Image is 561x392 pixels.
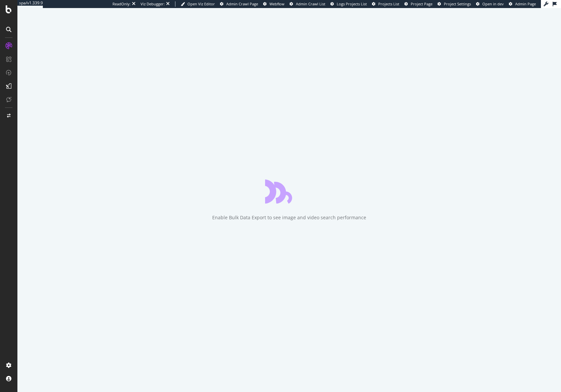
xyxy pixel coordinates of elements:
a: Logs Projects List [330,1,367,7]
span: Project Page [411,1,432,6]
a: Admin Page [509,1,536,7]
a: Projects List [372,1,399,7]
a: Project Settings [437,1,471,7]
div: Viz Debugger: [141,1,165,7]
span: Webflow [269,1,285,6]
a: Admin Crawl List [290,1,325,7]
a: Open Viz Editor [181,1,215,7]
span: Admin Crawl Page [226,1,258,6]
span: Projects List [378,1,399,6]
div: Enable Bulk Data Export to see image and video search performance [212,214,366,221]
span: Open Viz Editor [187,1,215,6]
a: Project Page [404,1,432,7]
span: Project Settings [444,1,471,6]
span: Open in dev [482,1,504,6]
a: Open in dev [476,1,504,7]
a: Webflow [263,1,285,7]
div: ReadOnly: [112,1,131,7]
span: Admin Page [515,1,536,6]
div: animation [265,179,313,204]
span: Admin Crawl List [296,1,325,6]
span: Logs Projects List [337,1,367,6]
a: Admin Crawl Page [220,1,258,7]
